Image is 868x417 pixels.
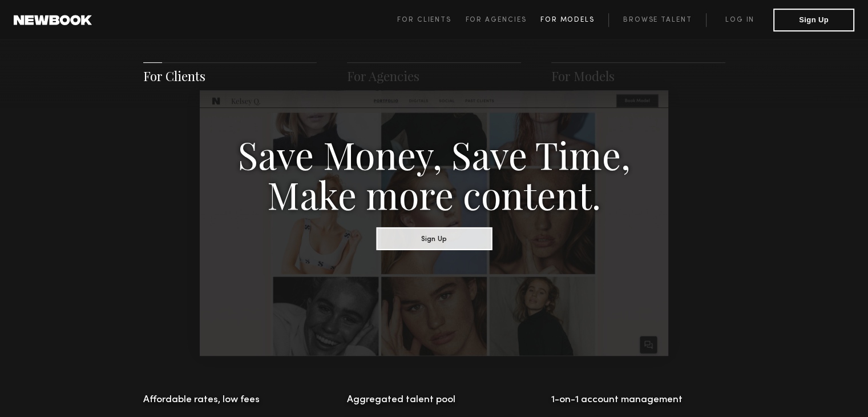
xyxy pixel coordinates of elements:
[465,17,526,23] span: For Agencies
[551,391,725,408] h4: 1-on-1 account management
[347,391,521,408] h4: Aggregated talent pool
[376,227,492,250] button: Sign Up
[540,13,609,27] a: For Models
[551,67,615,85] a: For Models
[465,13,540,27] a: For Agencies
[347,67,419,85] a: For Agencies
[143,391,317,408] h4: Affordable rates, low fees
[540,17,595,23] span: For Models
[773,9,854,31] button: Sign Up
[237,134,631,214] h3: Save Money, Save Time, Make more content.
[706,13,773,27] a: Log in
[608,13,706,27] a: Browse Talent
[397,17,451,23] span: For Clients
[143,67,205,85] a: For Clients
[397,13,465,27] a: For Clients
